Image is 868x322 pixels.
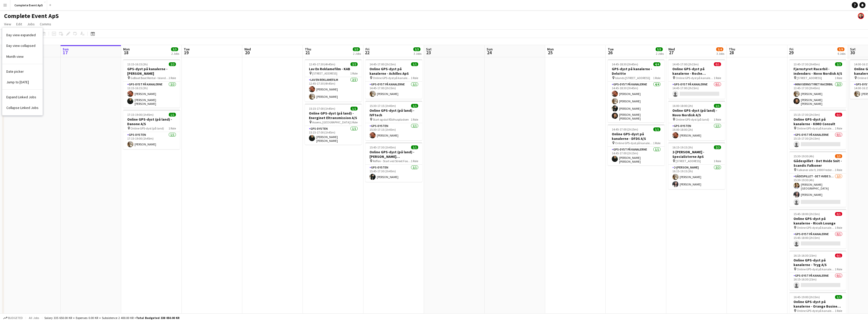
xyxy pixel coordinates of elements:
span: 1/1 [411,62,418,66]
h3: Fjernstyret Racerbil - indendørs - Novo Nordisk A/S [789,67,846,76]
app-job-card: 15:30-17:15 (1h45m)1/1Online GPS-dyst (på land) - IVFtech Start og slut Rådhuspladsen1 RoleGPS-dy... [365,101,422,140]
span: 3/3 [413,47,420,51]
span: Fri [365,47,370,51]
a: Jobs [25,21,37,27]
span: 5/9 [837,47,844,51]
span: 15:15-17:00 (1h45m) [309,107,335,110]
app-job-card: 15:15-17:00 (1h45m)1/1Online GPS-dyst (på land) - Energinet Eltransmission A/S Assens, [GEOGRAPHI... [305,104,362,145]
span: Day view expanded [6,33,36,37]
app-card-role: GPS-dyst på kanalerne4/414:45-18:30 (3h45m)[PERSON_NAME][PERSON_NAME][PERSON_NAME][PERSON_NAME] [... [608,82,664,122]
span: 1 Role [714,159,721,163]
span: 0/1 [835,212,842,216]
span: 2/3 [835,154,842,158]
app-job-card: 13:45-17:30 (3h45m)2/2Fjernstyret Racerbil - indendørs - Novo Nordisk A/S [STREET_ADDRESS]1 RoleM... [789,59,846,108]
span: Jobs [27,22,35,26]
app-job-card: 14:45-18:30 (3h45m)4/4GPS-dyst på kanalerne - Deloitte Islands [STREET_ADDRESS]1 RoleGPS-dyst på ... [608,59,664,122]
span: Falkoner alle 9, 2000 Frederiksberg - Scandic Falkoner [797,168,835,172]
span: Mon [547,47,554,51]
span: 3/3 [353,47,360,51]
span: 16:15-19:15 (3h) [672,145,693,149]
span: 17:15-19:00 (1h45m) [127,113,154,117]
span: 14:45-17:00 (2h15m) [672,62,699,66]
span: 3/4 [716,47,723,51]
span: 13:45-17:30 (3h45m) [793,62,820,66]
app-job-card: 16:15-19:15 (3h)2/22-[PERSON_NAME] - Specialisterne ApS [STREET_ADDRESS]1 Role2-[PERSON_NAME]2/21... [668,142,725,189]
div: 15:45-18:00 (2h15m)0/1Online GPS-dyst på kanalerne - Ricoh Lounge Online GPS-dyst på kanalerne1 R... [789,209,846,249]
span: 0/1 [835,254,842,257]
span: Date picker [6,69,24,74]
span: 5/5 [656,47,663,51]
app-job-card: 16:00-18:00 (2h)1/1Online GPS-dyst (på land) - Novo Nordisk A/S Online GPS-dyst (på land)1 RoleGP... [668,101,725,140]
span: Tue [184,47,190,51]
app-job-card: 15:30-19:30 (4h)2/3Gådespillet - Det Hvide Snit - Scandic Falkoner Falkoner alle 9, 2000 Frederik... [789,151,846,207]
h3: Online GPS-dyst på kanalerne - Roche Diagnostics [668,67,725,76]
span: Sun [63,47,69,51]
h3: Online GPS-dyst på kanalerne - DFDS A/S [608,132,664,141]
span: [STREET_ADDRESS] [676,159,701,163]
app-user-avatar: Christian Brøckner [858,13,864,19]
app-job-card: 14:45-17:00 (2h15m)1/1Online GPS-dyst på kanalerne - Achilles ApS Online GPS-dyst på kanalerne1 R... [365,59,422,99]
span: 16 [1,50,8,55]
span: Online GPS-dyst på kanalerne [676,76,714,80]
span: Online GPS-dyst (på land) [131,126,164,130]
span: 20 [244,50,251,55]
app-card-role: Lav En Reklamefilm2/212:45-17:30 (4h45m)[PERSON_NAME][PERSON_NAME] [305,77,362,102]
app-job-card: 14:45-17:00 (2h15m)0/1Online GPS-dyst på kanalerne - Roche Diagnostics Online GPS-dyst på kanaler... [668,59,725,99]
span: 2/2 [835,62,842,66]
app-card-role: GPS-dyst på kanalerne0/116:15-16:30 (15m) [789,273,846,290]
a: Collapse Linked Jobs [2,102,43,113]
app-card-role: GPS-dyst på kanalerne0/114:45-17:00 (2h15m) [668,82,725,99]
span: 28 [728,50,735,55]
span: 1 Role [411,159,418,163]
a: Jump to today [2,77,43,87]
app-job-card: 12:45-17:30 (4h45m)2/2Lav En Reklamefilm - KAB [STREET_ADDRESS]1 RoleLav En Reklamefilm2/212:45-1... [305,59,362,102]
span: 16:15-16:30 (15m) [793,254,817,257]
div: 3 Jobs [414,52,421,55]
a: Expand Linked Jobs [2,92,43,102]
h3: GPS-dyst på kanalerne - Deloitte [608,67,664,76]
span: 0/1 [714,62,721,66]
span: 2/2 [350,62,358,66]
span: Tue [608,47,614,51]
div: 6 Jobs [838,52,845,55]
h3: Online GPS-dyst (på land) - IVFtech [365,108,422,117]
span: Total Budgeted 338 050.00 KR [136,316,179,320]
span: Online GPS-dyst på kanalerne [615,141,653,145]
span: Comms [40,22,51,26]
span: 2/2 [714,145,721,149]
app-job-card: 15:15-17:30 (2h15m)0/1Online GPS-dyst på kanalerne - KIMO Consult Online GPS-dyst på kanalerne1 R... [789,110,846,149]
span: 1 Role [350,71,358,75]
span: 1/1 [714,104,721,108]
span: Reffen - Start ved Street Food området [373,159,411,163]
div: 2 Jobs [656,52,664,55]
app-card-role: GPS-dyst på kanalerne0/115:45-18:00 (2h15m) [789,231,846,249]
div: 2 Jobs [353,52,361,55]
span: 1/1 [835,295,842,299]
app-card-role: GPS-dyst på kanalerne1/114:45-17:00 (2h15m)[PERSON_NAME] [365,82,422,99]
span: Day view collapsed [6,43,35,48]
span: 27 [668,50,675,55]
h3: 2-[PERSON_NAME] - Specialisterne ApS [668,150,725,159]
span: 13:15-16:15 (3h) [127,62,148,66]
app-card-role: Gådespillet - Det Hvide Snit2/315:30-19:30 (4h)[PERSON_NAME][GEOGRAPHIC_DATA][PERSON_NAME] [789,174,846,207]
app-job-card: 16:15-16:30 (15m)0/1Online GPS-dyst på kanalerne - Tryg A/S Online GPS-dyst på kanalerne1 RoleGPS... [789,251,846,290]
span: 14:45-18:30 (3h45m) [612,62,638,66]
a: Comms [38,21,53,27]
span: 1/1 [411,104,418,108]
span: 14:45-17:00 (2h15m) [612,127,638,131]
span: Budgeted [8,316,23,320]
span: 15:30-17:15 (1h45m) [370,104,396,108]
span: 16:00-18:00 (2h) [672,104,693,108]
span: 1 Role [835,168,842,172]
app-job-card: 17:15-19:00 (1h45m)1/1Online GPS-dyst (på land) - Danone A/S Online GPS-dyst (på land)1 RoleGPS-d... [123,110,180,149]
span: 1 Role [653,76,660,80]
span: Online GPS-dyst på kanalerne [797,309,835,313]
span: 2/2 [169,62,176,66]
